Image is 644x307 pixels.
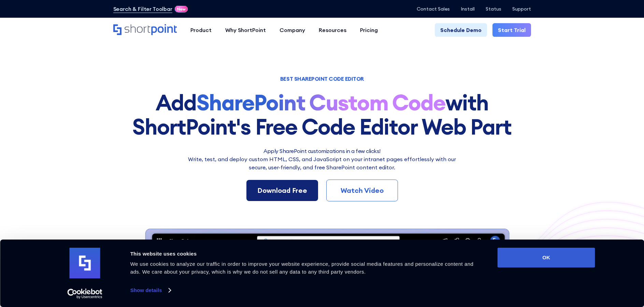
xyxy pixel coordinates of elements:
[461,6,475,12] a: Install
[360,26,378,34] div: Pricing
[486,6,501,12] a: Status
[512,6,531,12] a: Support
[113,5,172,13] a: Search & Filter Toolbar
[498,248,595,267] button: OK
[521,228,644,307] iframe: Chat Widget
[319,26,346,34] div: Resources
[273,23,312,37] a: Company
[326,180,398,201] a: Watch Video
[184,147,460,155] h2: Apply SharePoint customizations in a few clicks!
[113,91,531,139] h1: Add with ShortPoint's Free Code Editor Web Part
[417,6,450,12] a: Contact Sales
[190,26,212,34] div: Product
[130,250,482,258] div: This website uses cookies
[113,76,531,81] h1: BEST SHAREPOINT CODE EDITOR
[130,261,474,275] span: We use cookies to analyze our traffic in order to improve your website experience, provide social...
[492,23,531,37] a: Start Trial
[280,26,305,34] div: Company
[435,23,487,37] a: Schedule Demo
[257,185,307,196] div: Download Free
[218,23,273,37] a: Why ShortPoint
[113,24,177,36] a: Home
[55,289,115,299] a: Usercentrics Cookiebot - opens in a new window
[197,89,446,116] strong: SharePoint Custom Code
[70,248,100,278] img: logo
[225,26,266,34] div: Why ShortPoint
[353,23,385,37] a: Pricing
[184,155,460,171] p: Write, test, and deploy custom HTML, CSS, and JavaScript on your intranet pages effortlessly wi﻿t...
[130,285,171,295] a: Show details
[246,180,318,201] a: Download Free
[184,23,218,37] a: Product
[338,185,387,196] div: Watch Video
[312,23,353,37] a: Resources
